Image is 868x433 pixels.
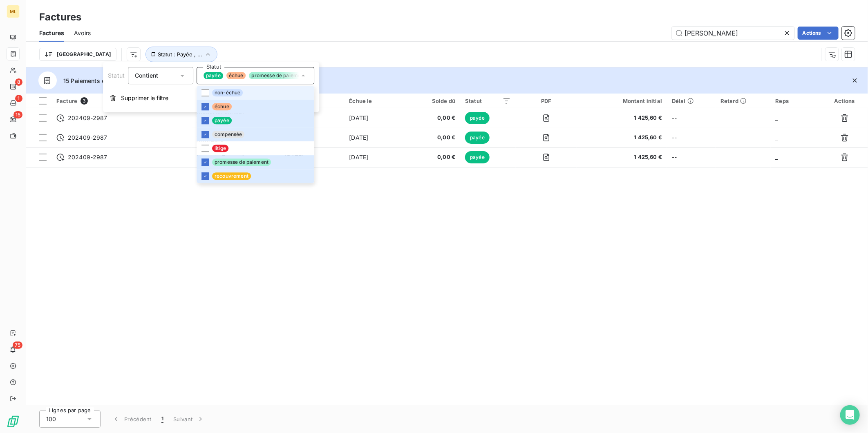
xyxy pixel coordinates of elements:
[15,95,22,102] span: 1
[103,89,319,107] button: Supprimer le filtre
[7,80,19,93] a: 8
[135,72,158,79] span: Contient
[672,98,711,104] div: Délai
[212,145,228,152] span: litige
[465,112,490,124] span: payée
[212,172,251,180] span: recouvrement
[68,114,107,122] span: 202409-2987
[7,5,20,18] div: ML
[56,98,77,104] span: Facture
[249,72,308,79] span: promesse de paiement
[582,134,662,142] span: 1 425,60 €
[776,154,778,161] span: _
[667,128,716,147] td: --
[39,10,81,25] h3: Factures
[39,29,64,37] span: Factures
[46,415,56,423] span: 100
[157,411,168,428] button: 1
[158,51,202,58] span: Statut : Payée , ...
[798,27,839,40] button: Actions
[344,108,409,128] td: [DATE]
[7,96,19,109] a: 1
[465,98,511,104] div: Statut
[582,153,662,161] span: 1 425,60 €
[776,98,816,104] div: Reps
[776,114,778,121] span: _
[121,94,168,102] span: Supprimer le filtre
[582,98,662,104] div: Montant initial
[212,158,271,166] span: promesse de paiement
[667,147,716,167] td: --
[672,27,794,40] input: Rechercher
[204,72,223,79] span: payée
[582,114,662,122] span: 1 425,60 €
[344,128,409,147] td: [DATE]
[212,89,243,96] span: non-échue
[15,78,22,86] span: 8
[63,76,130,85] span: 15 Paiements en attente
[414,134,455,142] span: 0,00 €
[840,405,860,425] div: Open Intercom Messenger
[465,132,490,144] span: payée
[7,113,19,126] a: 15
[7,415,20,428] img: Logo LeanPay
[161,415,163,423] span: 1
[39,48,116,61] button: [GEOGRAPHIC_DATA]
[349,98,404,104] div: Échue le
[720,98,766,104] div: Retard
[667,108,716,128] td: --
[108,72,125,79] span: Statut
[414,98,455,104] div: Solde dû
[776,134,778,141] span: _
[168,411,210,428] button: Suivant
[81,97,88,105] span: 3
[465,151,490,163] span: payée
[68,134,107,142] span: 202409-2987
[414,153,455,161] span: 0,00 €
[344,147,409,167] td: [DATE]
[13,111,22,118] span: 15
[107,411,157,428] button: Précédent
[212,103,232,110] span: échue
[212,131,244,138] span: compensée
[826,98,863,104] div: Actions
[13,341,22,349] span: 75
[212,117,232,124] span: payée
[414,114,455,122] span: 0,00 €
[226,72,246,79] span: échue
[145,47,217,62] button: Statut : Payée , ...
[74,29,91,37] span: Avoirs
[521,98,572,104] div: PDF
[68,153,107,161] span: 202409-2987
